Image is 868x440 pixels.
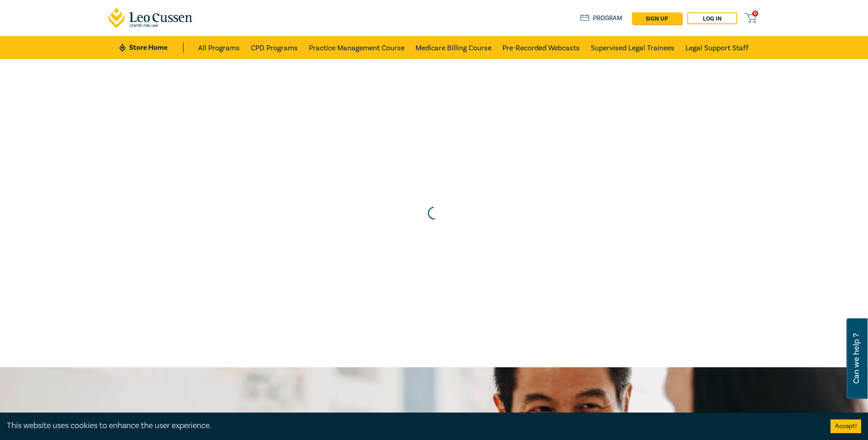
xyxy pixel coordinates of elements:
span: Can we help ? [852,324,861,393]
a: CPD Programs [251,36,298,59]
a: Log in [687,12,737,24]
a: Supervised Legal Trainees [591,36,674,59]
a: Legal Support Staff [685,36,749,59]
a: Medicare Billing Course [415,36,491,59]
button: Accept cookies [830,419,861,433]
div: This website uses cookies to enhance the user experience. [7,420,817,432]
a: sign up [632,12,682,24]
a: All Programs [198,36,240,59]
a: Program [580,13,623,23]
a: Practice Management Course [309,36,404,59]
span: 0 [752,11,758,16]
a: Store Home [119,43,183,53]
a: Pre-Recorded Webcasts [502,36,580,59]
